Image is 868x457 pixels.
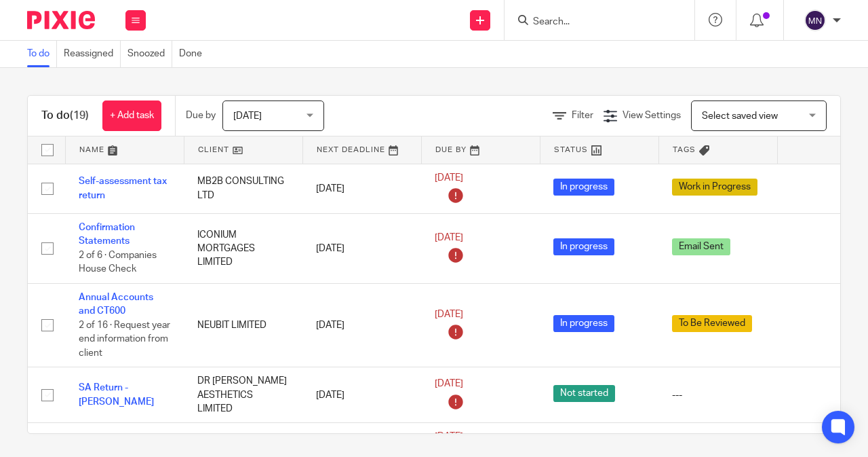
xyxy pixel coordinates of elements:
[302,367,421,423] td: [DATE]
[572,111,593,120] span: Filter
[553,179,614,196] span: In progress
[553,315,614,332] span: In progress
[233,111,262,121] span: [DATE]
[102,100,161,131] a: + Add task
[79,321,170,358] span: 2 of 16 · Request year end information from client
[41,109,89,123] h1: To do
[435,432,463,441] span: [DATE]
[623,111,681,120] span: View Settings
[702,111,778,121] span: Select saved view
[184,283,302,367] td: NEUBIT LIMITED
[179,41,209,67] a: Done
[435,310,463,319] span: [DATE]
[70,110,89,121] span: (19)
[553,238,614,255] span: In progress
[79,293,153,316] a: Annual Accounts and CT600
[672,179,757,196] span: Work in Progress
[79,383,154,406] a: SA Return - [PERSON_NAME]
[435,233,463,242] span: [DATE]
[127,41,172,67] a: Snoozed
[302,214,421,284] td: [DATE]
[673,146,696,153] span: Tags
[553,385,615,402] span: Not started
[184,214,302,284] td: ICONIUM MORTGAGES LIMITED
[435,380,463,389] span: [DATE]
[27,11,95,29] img: Pixie
[64,41,121,67] a: Reassigned
[79,223,135,246] a: Confirmation Statements
[184,164,302,214] td: MB2B CONSULTING LTD
[302,283,421,367] td: [DATE]
[184,367,302,423] td: DR [PERSON_NAME] AESTHETICS LIMITED
[672,388,764,402] div: ---
[672,315,752,332] span: To Be Reviewed
[435,173,463,183] span: [DATE]
[27,41,57,67] a: To do
[672,238,730,255] span: Email Sent
[532,16,654,29] input: Search
[302,164,421,214] td: [DATE]
[79,177,167,200] a: Self-assessment tax return
[186,109,216,122] p: Due by
[804,10,826,31] img: svg%3E
[79,251,157,274] span: 2 of 6 · Companies House Check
